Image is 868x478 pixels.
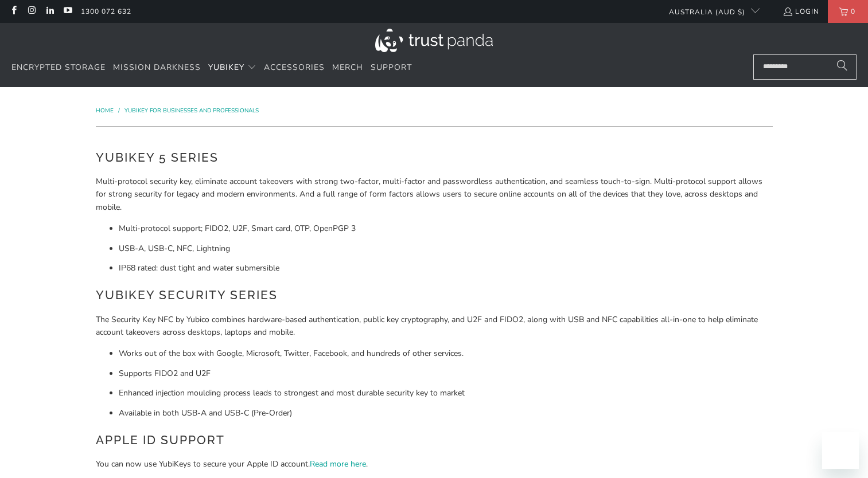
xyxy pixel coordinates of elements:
[9,7,18,16] a: Trust Panda Australia on Facebook
[332,54,363,81] a: Merch
[81,5,131,18] a: 1300 072 632
[26,7,36,16] a: Trust Panda Australia on Instagram
[119,222,773,235] li: Multi-protocol support; FIDO2, U2F, Smart card, OTP, OpenPGP 3
[119,262,773,275] li: IP68 rated: dust tight and water submersible
[11,54,106,81] a: Encrypted Storage
[310,459,366,469] a: Read more here
[96,107,115,115] a: Home
[332,62,363,73] span: Merch
[119,407,773,420] li: Available in both USB-A and USB-C (Pre-Order)
[753,54,857,80] input: Search...
[96,458,773,471] p: You can now use YubiKeys to secure your Apple ID account. .
[96,175,773,214] p: Multi-protocol security key, eliminate account takeovers with strong two-factor, multi-factor and...
[113,62,201,73] span: Mission Darkness
[96,431,773,449] h2: Apple ID Support
[208,62,244,73] span: YubiKey
[208,54,256,81] summary: YubiKey
[119,242,773,255] li: USB-A, USB-C, NFC, Lightning
[113,54,201,81] a: Mission Darkness
[96,286,773,304] h2: YubiKey Security Series
[124,107,259,115] a: YubiKey for Businesses and Professionals
[264,62,325,73] span: Accessories
[119,347,773,360] li: Works out of the box with Google, Microsoft, Twitter, Facebook, and hundreds of other services.
[822,432,859,469] iframe: Button to launch messaging window
[96,107,114,115] span: Home
[11,54,412,81] nav: Translation missing: en.navigation.header.main_nav
[118,107,120,115] span: /
[371,54,412,81] a: Support
[828,54,857,80] button: Search
[119,367,773,380] li: Supports FIDO2 and U2F
[63,7,72,16] a: Trust Panda Australia on YouTube
[96,314,773,339] p: The Security Key NFC by Yubico combines hardware-based authentication, public key cryptography, a...
[119,387,773,399] li: Enhanced injection moulding process leads to strongest and most durable security key to market
[375,29,493,52] img: Trust Panda Australia
[45,7,55,16] a: Trust Panda Australia on LinkedIn
[11,62,106,73] span: Encrypted Storage
[96,148,773,167] h2: YubiKey 5 Series
[783,5,819,18] a: Login
[371,62,412,73] span: Support
[264,54,325,81] a: Accessories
